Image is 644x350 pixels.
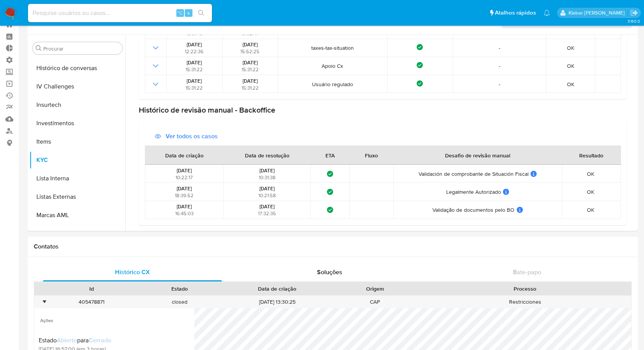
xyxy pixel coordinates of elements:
[34,243,632,250] h1: Contatos
[30,59,125,77] button: Histórico de conversas
[630,9,638,17] a: Sair
[141,285,219,293] div: Estado
[193,8,209,18] button: search-icon
[331,296,419,308] div: CAP
[57,336,77,345] span: Abierto
[544,10,550,16] a: Notificações
[30,151,125,169] button: KYC
[115,268,150,276] span: Histórico CX
[39,337,111,344] div: para
[317,268,342,276] span: Soluções
[177,9,183,16] span: ⌥
[34,308,194,327] span: Ações
[28,8,212,18] input: Pesquise usuários ou casos...
[229,285,325,293] div: Data de criação
[43,298,45,306] div: •
[30,114,125,132] button: Investimentos
[43,45,119,52] input: Procurar
[30,96,125,114] button: Insurtech
[187,9,190,16] span: s
[513,268,541,276] span: Bate-papo
[336,285,414,293] div: Origem
[39,336,57,345] span: Estado
[30,77,125,96] button: IV Challenges
[53,285,130,293] div: Id
[48,296,136,308] div: 405478871
[568,9,628,16] p: kleber.bueno@mercadolivre.com
[223,296,331,308] div: [DATE] 13:30:25
[495,9,536,17] span: Atalhos rápidos
[30,132,125,151] button: Items
[30,224,125,243] button: Perfis
[30,206,125,224] button: Marcas AML
[36,45,42,51] button: Procurar
[424,285,626,293] div: Processo
[30,188,125,206] button: Listas Externas
[30,169,125,188] button: Lista Interna
[419,296,631,308] div: Restricciones
[628,18,640,24] span: 3.160.0
[89,336,111,345] span: Cerrado
[136,296,224,308] div: closed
